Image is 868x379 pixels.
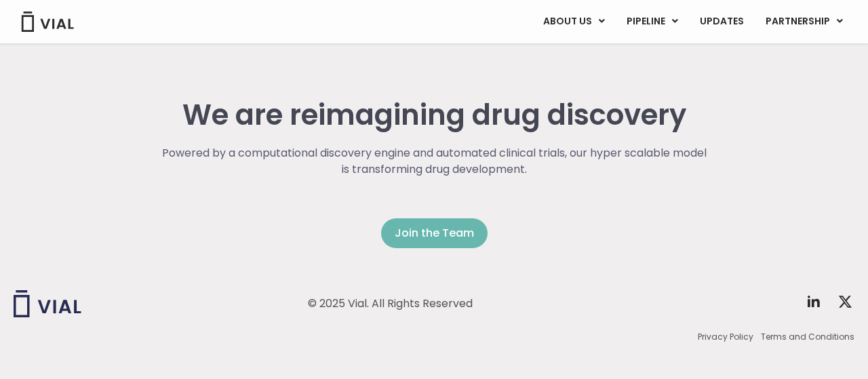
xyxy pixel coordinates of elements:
[689,10,754,33] a: UPDATES
[160,145,709,178] p: Powered by a computational discovery engine and automated clinical trials, our hyper scalable mod...
[381,218,488,248] a: Join the Team
[755,10,854,33] a: PARTNERSHIPMenu Toggle
[698,331,753,343] a: Privacy Policy
[532,10,615,33] a: ABOUT USMenu Toggle
[160,99,709,132] h2: We are reimagining drug discovery
[395,225,474,241] span: Join the Team
[761,331,854,343] a: Terms and Conditions
[20,12,75,32] img: Vial Logo
[616,10,688,33] a: PIPELINEMenu Toggle
[14,290,81,317] img: Vial logo wih "Vial" spelled out
[308,296,473,311] div: © 2025 Vial. All Rights Reserved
